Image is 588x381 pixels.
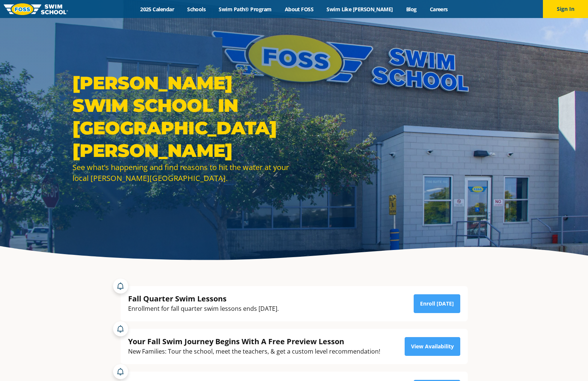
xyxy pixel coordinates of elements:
[423,6,454,13] a: Careers
[414,294,460,313] a: Enroll [DATE]
[405,337,460,356] a: View Availability
[212,6,278,13] a: Swim Path® Program
[320,6,400,13] a: Swim Like [PERSON_NAME]
[73,162,290,184] div: See what’s happening and find reasons to hit the water at your local [PERSON_NAME][GEOGRAPHIC_DATA].
[399,6,423,13] a: Blog
[128,294,279,304] div: Fall Quarter Swim Lessons
[278,6,320,13] a: About FOSS
[128,346,380,357] div: New Families: Tour the school, meet the teachers, & get a custom level recommendation!
[73,72,290,162] h1: [PERSON_NAME] Swim School in [GEOGRAPHIC_DATA][PERSON_NAME]
[4,3,68,15] img: FOSS Swim School Logo
[128,304,279,314] div: Enrollment for fall quarter swim lessons ends [DATE].
[134,6,181,13] a: 2025 Calendar
[181,6,212,13] a: Schools
[128,336,380,346] div: Your Fall Swim Journey Begins With A Free Preview Lesson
